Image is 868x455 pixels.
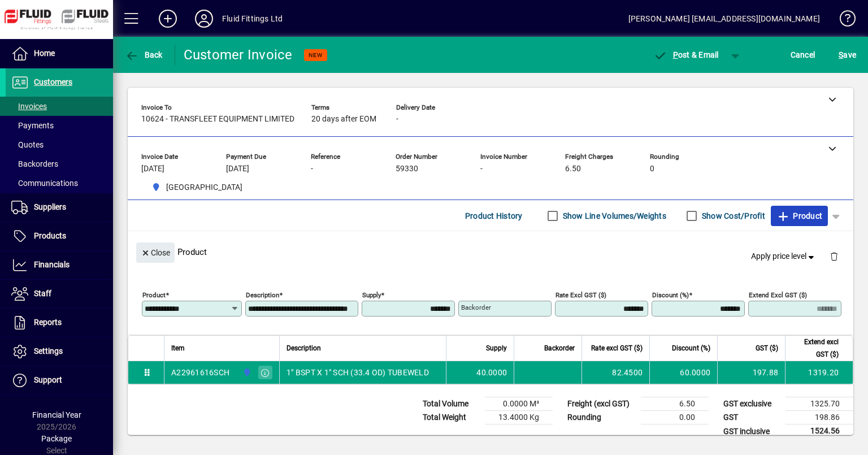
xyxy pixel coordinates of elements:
div: Product [128,231,853,272]
div: Customer Invoice [184,46,293,64]
div: 82.4500 [589,367,643,378]
div: Fluid Fittings Ltd [222,10,283,28]
span: Rate excl GST ($) [591,342,643,354]
span: Communications [11,179,78,188]
td: GST [718,411,785,424]
div: A22961616SCH [171,367,229,378]
span: - [396,115,398,124]
a: Backorders [6,154,113,174]
td: Freight (excl GST) [562,397,641,411]
mat-label: Extend excl GST ($) [749,291,807,299]
mat-label: Description [246,291,279,299]
span: Quotes [11,140,44,149]
span: - [480,164,483,174]
a: Communications [6,174,113,193]
span: [DATE] [226,164,249,174]
button: Apply price level [747,246,821,267]
div: [PERSON_NAME] [EMAIL_ADDRESS][DOMAIN_NAME] [628,10,820,28]
span: [GEOGRAPHIC_DATA] [166,181,242,193]
td: 1319.20 [785,361,853,384]
span: Support [34,375,62,384]
a: Knowledge Base [831,2,854,39]
span: [DATE] [141,164,164,174]
td: GST exclusive [718,397,785,411]
span: Financials [34,260,70,269]
span: NEW [309,51,323,59]
span: Close [141,244,170,262]
span: Backorders [11,159,58,168]
span: Supply [486,342,507,354]
button: Add [150,8,186,29]
a: Products [6,222,113,250]
app-page-header-button: Close [133,247,177,257]
span: 1" BSPT X 1" SCH (33.4 OD) TUBEWELD [287,367,429,378]
td: 0.00 [641,411,709,424]
span: 6.50 [565,164,581,174]
button: Post & Email [648,45,724,65]
td: 60.0000 [649,361,717,384]
a: Financials [6,251,113,279]
mat-label: Backorder [461,304,491,311]
span: 40.0000 [476,367,507,378]
span: Apply price level [751,250,817,262]
span: Products [34,231,66,240]
span: Package [41,434,72,443]
a: Suppliers [6,193,113,222]
span: Suppliers [34,202,66,211]
span: ost & Email [653,50,719,59]
a: Quotes [6,135,113,154]
app-page-header-button: Delete [821,251,848,261]
span: S [839,50,843,59]
span: ave [839,46,856,64]
span: Payments [11,121,54,130]
span: P [673,50,678,59]
td: GST inclusive [718,424,785,439]
span: AUCKLAND [147,180,247,194]
span: Extend excl GST ($) [792,336,839,361]
td: 198.86 [785,411,853,424]
span: AUCKLAND [240,366,253,379]
span: Staff [34,289,51,298]
mat-label: Rate excl GST ($) [555,291,606,299]
a: Invoices [6,97,113,116]
app-page-header-button: Back [113,45,175,65]
span: Discount (%) [672,342,710,354]
td: 1524.56 [785,424,853,439]
span: Description [287,342,321,354]
button: Back [122,45,166,65]
td: 0.0000 M³ [485,397,553,411]
a: Home [6,40,113,68]
mat-label: Discount (%) [652,291,689,299]
span: Home [34,49,55,58]
td: Total Weight [417,411,485,424]
mat-label: Product [142,291,166,299]
button: Profile [186,8,222,29]
span: Product [776,207,822,225]
td: 13.4000 Kg [485,411,553,424]
span: - [311,164,313,174]
a: Settings [6,337,113,366]
span: Product History [465,207,523,225]
button: Product [771,206,828,226]
a: Support [6,366,113,395]
span: 59330 [396,164,418,174]
span: Cancel [791,46,815,64]
td: 1325.70 [785,397,853,411]
a: Staff [6,280,113,308]
span: Back [125,50,163,59]
span: GST ($) [756,342,778,354]
button: Close [136,242,175,263]
mat-label: Supply [362,291,381,299]
a: Reports [6,309,113,337]
span: Reports [34,318,62,327]
span: 20 days after EOM [311,115,376,124]
span: Customers [34,77,72,86]
td: Total Volume [417,397,485,411]
span: Item [171,342,185,354]
span: 0 [650,164,654,174]
span: Backorder [544,342,575,354]
button: Cancel [788,45,818,65]
label: Show Cost/Profit [700,210,765,222]
td: Rounding [562,411,641,424]
span: 10624 - TRANSFLEET EQUIPMENT LIMITED [141,115,294,124]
